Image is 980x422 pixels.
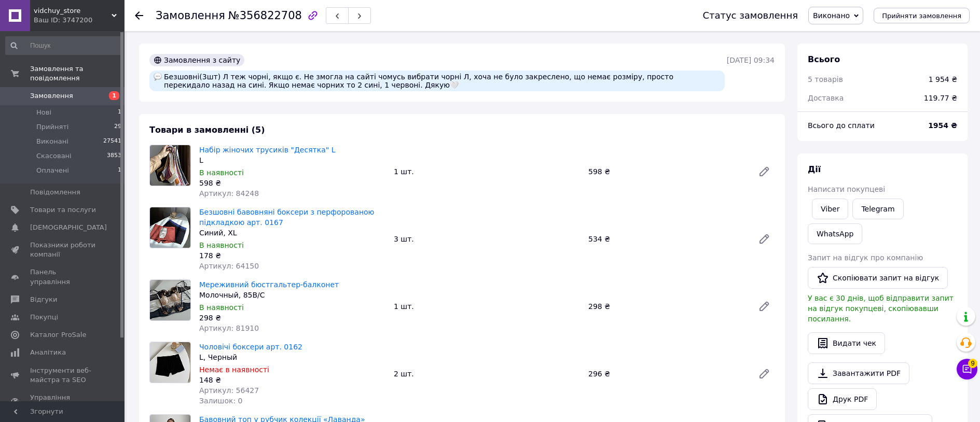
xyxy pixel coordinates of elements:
div: 298 ₴ [584,299,750,314]
span: Артикул: 56427 [199,386,259,395]
span: Каталог ProSale [30,330,86,340]
span: 27541 [103,137,121,146]
div: 298 ₴ [199,313,385,323]
span: Управління сайтом [30,393,96,412]
span: 1 [109,91,119,100]
div: 598 ₴ [584,164,750,179]
a: Безшовні бавовняні боксери з перфорованою підкладкою арт. 0167 [199,208,374,227]
button: Чат з покупцем9 [957,359,977,379]
a: Завантажити PDF [808,362,909,384]
span: Нові [36,108,51,117]
span: Замовлення та повідомлення [30,64,125,83]
button: Прийняти замовлення [874,8,970,23]
span: В наявності [199,241,244,249]
img: Чоловічі боксери арт. 0162 [150,342,190,383]
span: Оплачені [36,166,69,175]
a: Друк PDF [808,388,877,410]
span: Повідомлення [30,188,80,197]
span: Артикул: 84248 [199,189,259,198]
span: Показники роботи компанії [30,241,96,259]
a: Мереживний бюстгальтер-балконет [199,280,339,289]
span: 1 [118,166,121,175]
div: Безшовні(3шт) Л теж чорні, якщо є. Не змогла на сайті чомусь вибрати чорні Л, хоча не було закрес... [149,71,725,91]
a: WhatsApp [808,223,862,244]
div: 2 шт. [390,367,584,381]
time: [DATE] 09:34 [727,56,775,64]
span: Всього [808,54,840,64]
div: 119.77 ₴ [918,87,963,109]
span: Прийняти замовлення [882,12,961,20]
span: Дії [808,164,821,174]
span: Всього до сплати [808,121,875,130]
span: В наявності [199,168,244,177]
div: 534 ₴ [584,232,750,246]
a: Редагувати [754,229,775,249]
a: Редагувати [754,161,775,182]
span: Залишок: 0 [199,397,243,405]
span: Покупці [30,313,58,322]
div: Ваш ID: 3747200 [34,16,125,25]
div: 1 шт. [390,299,584,314]
img: :speech_balloon: [154,73,162,81]
div: 148 ₴ [199,375,385,385]
span: 3853 [107,151,121,161]
span: 29 [114,122,121,132]
span: Запит на відгук про компанію [808,254,923,262]
span: Замовлення [156,9,225,22]
span: В наявності [199,303,244,312]
div: L [199,155,385,165]
span: Товари в замовленні (5) [149,125,265,135]
span: 1 [118,108,121,117]
img: Безшовні бавовняні боксери з перфорованою підкладкою арт. 0167 [150,207,190,248]
div: 296 ₴ [584,367,750,381]
div: Замовлення з сайту [149,54,244,66]
span: Аналітика [30,348,66,357]
input: Пошук [5,36,122,55]
b: 1954 ₴ [928,121,957,130]
div: Молочный, 85B/C [199,290,385,300]
span: Немає в наявності [199,365,269,374]
img: Мереживний бюстгальтер-балконет [150,280,190,320]
div: 1 954 ₴ [929,74,957,85]
span: Доставка [808,94,844,102]
span: Артикул: 64150 [199,262,259,270]
span: Замовлення [30,91,73,101]
span: Відгуки [30,295,57,304]
span: Скасовані [36,151,72,161]
span: Виконані [36,137,68,146]
div: 598 ₴ [199,178,385,188]
div: 1 шт. [390,164,584,179]
div: Статус замовлення [702,10,798,21]
a: Чоловічі боксери арт. 0162 [199,343,302,351]
button: Скопіювати запит на відгук [808,267,948,289]
a: Viber [812,199,848,219]
span: Написати покупцеві [808,185,885,193]
span: У вас є 30 днів, щоб відправити запит на відгук покупцеві, скопіювавши посилання. [808,294,954,323]
button: Видати чек [808,332,885,354]
span: 5 товарів [808,75,843,83]
a: Набір жіночих трусиків "Десятка" L [199,146,335,154]
img: Набір жіночих трусиків "Десятка" L [150,145,190,186]
span: Інструменти веб-майстра та SEO [30,366,96,385]
span: Товари та послуги [30,205,96,215]
span: 9 [968,357,977,366]
div: Повернутися назад [135,10,143,21]
a: Редагувати [754,363,775,384]
span: Панель управління [30,268,96,286]
div: 178 ₴ [199,250,385,261]
span: vidchuy_store [34,6,112,16]
span: Артикул: 81910 [199,324,259,332]
span: №356822708 [228,9,302,22]
a: Telegram [852,199,903,219]
div: Синий, XL [199,228,385,238]
div: L, Черный [199,352,385,362]
span: Виконано [813,11,850,20]
span: Прийняті [36,122,68,132]
div: 3 шт. [390,232,584,246]
span: [DEMOGRAPHIC_DATA] [30,223,107,232]
a: Редагувати [754,296,775,317]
